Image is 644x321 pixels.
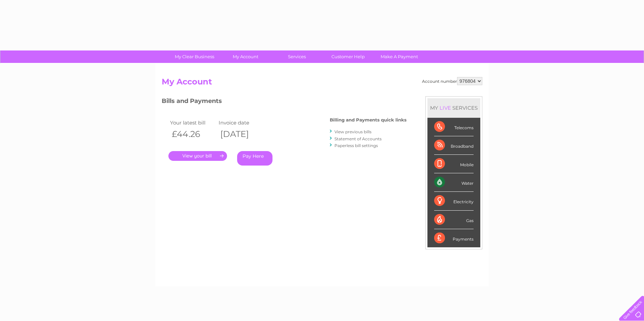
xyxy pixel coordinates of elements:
td: Your latest bill [168,118,217,127]
th: [DATE] [217,127,265,141]
a: Services [269,50,325,63]
th: £44.26 [168,127,217,141]
div: MY SERVICES [427,98,480,117]
div: LIVE [438,105,452,111]
a: Make A Payment [372,50,427,63]
h4: Billing and Payments quick links [330,117,407,122]
div: Water [434,173,474,192]
a: Customer Help [320,50,376,63]
a: . [168,151,227,161]
div: Mobile [434,155,474,173]
div: Broadband [434,136,474,155]
a: My Clear Business [167,50,222,63]
div: Telecoms [434,118,474,136]
a: Paperless bill settings [334,143,378,148]
div: Gas [434,211,474,229]
div: Account number [422,77,482,85]
div: Electricity [434,192,474,210]
td: Invoice date [217,118,265,127]
a: Statement of Accounts [334,136,382,141]
div: Payments [434,229,474,247]
h2: My Account [162,77,482,90]
a: My Account [218,50,273,63]
a: View previous bills [334,129,372,134]
h3: Bills and Payments [162,96,407,108]
a: Pay Here [237,151,272,166]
